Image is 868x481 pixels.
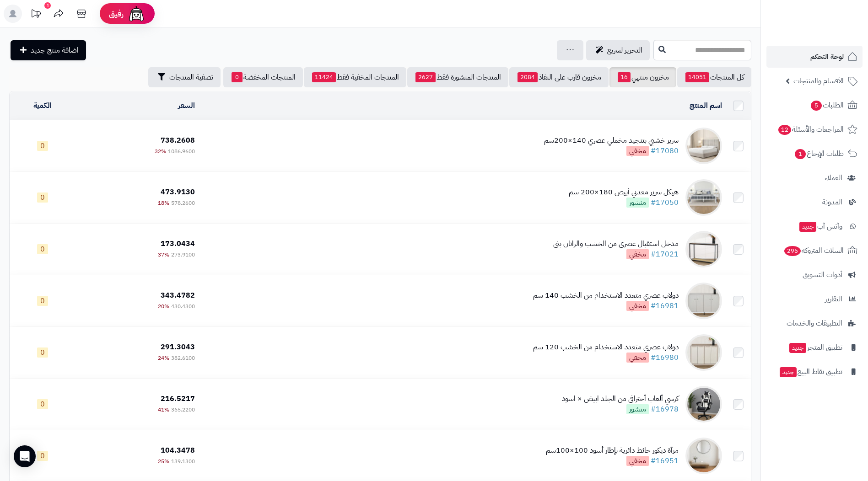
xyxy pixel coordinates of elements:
[37,244,48,254] span: 0
[651,455,679,466] a: #16951
[788,341,842,354] span: تطبيق المتجر
[158,406,169,414] span: 41%
[651,300,679,311] a: #16981
[37,141,48,151] span: 0
[586,40,650,60] a: التحرير لسريع
[793,75,844,87] span: الأقسام والمنتجات
[690,100,722,111] a: اسم المنتج
[178,100,195,111] a: السعر
[171,302,195,310] span: 430.4300
[158,457,169,465] span: 25%
[37,192,48,203] span: 0
[626,198,649,208] span: منشور
[789,343,806,353] span: جديد
[553,239,679,249] div: مدخل استقبال عصري من الخشب والراتان بني
[794,147,844,160] span: طلبات الإرجاع
[766,191,863,213] a: المدونة
[161,135,195,146] span: 738.2608
[783,244,844,257] span: السلات المتروكة
[778,124,792,135] span: 12
[37,451,48,461] span: 0
[803,268,842,281] span: أدوات التسويق
[232,72,243,82] span: 0
[626,146,649,156] span: مخفي
[109,8,124,19] span: رفيق
[161,342,195,353] span: 291.3043
[799,222,816,232] span: جديد
[161,238,195,249] span: 173.0434
[127,5,146,23] img: ai-face.png
[798,220,842,233] span: وآتس آب
[626,249,649,259] span: مخفي
[810,99,844,112] span: الطلبات
[766,46,863,68] a: لوحة التحكم
[562,394,679,404] div: كرسي ألعاب أحترافي من الجلد ابيض × اسود
[158,354,169,362] span: 24%
[766,143,863,165] a: طلبات الإرجاع1
[546,445,679,456] div: مرآة ديكور حائط دائرية بإطار أسود 100×100سم
[779,365,842,378] span: تطبيق نقاط البيع
[44,2,51,9] div: 1
[415,72,436,82] span: 2627
[148,67,221,87] button: تصفية المنتجات
[37,296,48,306] span: 0
[766,337,863,358] a: تطبيق المتجرجديد
[766,312,863,334] a: التطبيقات والخدمات
[685,231,722,267] img: مدخل استقبال عصري من الخشب والراتان بني
[609,67,676,87] a: مخزون منتهي16
[171,199,195,207] span: 578.2600
[533,290,679,301] div: دولاب عصري متعدد الاستخدام من الخشب 140 سم
[766,288,863,310] a: التقارير
[533,342,679,353] div: دولاب عصري متعدد الاستخدام من الخشب 120 سم
[158,251,169,259] span: 37%
[37,347,48,358] span: 0
[777,123,844,136] span: المراجعات والأسئلة
[158,302,169,310] span: 20%
[651,249,679,260] a: #17021
[685,386,722,422] img: كرسي ألعاب أحترافي من الجلد ابيض × اسود
[569,187,679,198] div: هيكل سرير معدني أبيض 180×200 سم
[626,301,649,311] span: مخفي
[810,100,822,111] span: 5
[766,264,863,286] a: أدوات التسويق
[825,171,842,184] span: العملاء
[607,45,642,56] span: التحرير لسريع
[312,72,336,82] span: 11424
[31,45,79,56] span: اضافة منتج جديد
[685,334,722,371] img: دولاب عصري متعدد الاستخدام من الخشب 120 سم
[14,445,36,467] div: Open Intercom Messenger
[11,40,86,60] a: اضافة منتج جديد
[171,457,195,465] span: 139.1300
[651,404,679,415] a: #16978
[33,100,52,111] a: الكمية
[766,167,863,189] a: العملاء
[787,317,842,330] span: التطبيقات والخدمات
[780,367,797,377] span: جديد
[651,197,679,208] a: #17050
[618,72,631,82] span: 16
[685,179,722,216] img: هيكل سرير معدني أبيض 180×200 سم
[626,404,649,414] span: منشور
[161,187,195,198] span: 473.9130
[783,246,801,257] span: 296
[544,135,679,146] div: سرير خشبي بتنجيد مخملي عصري 140×200سم
[651,352,679,363] a: #16980
[161,445,195,456] span: 104.3478
[171,251,195,259] span: 273.9100
[766,118,863,140] a: المراجعات والأسئلة12
[766,240,863,262] a: السلات المتروكة296
[158,199,169,207] span: 18%
[161,393,195,404] span: 216.5217
[766,215,863,237] a: وآتس آبجديد
[806,11,859,30] img: logo-2.png
[169,72,213,83] span: تصفية المنتجات
[24,5,47,25] a: تحديثات المنصة
[407,67,508,87] a: المنتجات المنشورة فقط2627
[794,149,806,160] span: 1
[677,67,751,87] a: كل المنتجات14051
[685,72,709,82] span: 14051
[37,399,48,409] span: 0
[685,438,722,474] img: مرآة ديكور حائط دائرية بإطار أسود 100×100سم
[651,145,679,156] a: #17080
[304,67,406,87] a: المنتجات المخفية فقط11424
